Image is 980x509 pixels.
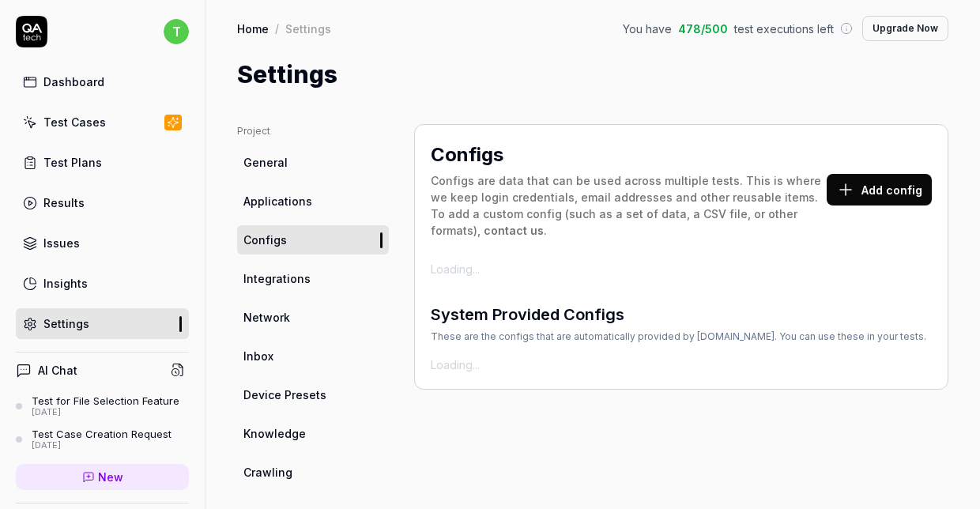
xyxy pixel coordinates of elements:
a: Test for File Selection Feature[DATE] [16,394,189,418]
div: [DATE] [32,407,179,418]
h1: Settings [237,57,337,92]
span: t [164,19,189,44]
div: Test for File Selection Feature [32,394,179,407]
span: New [98,469,123,485]
button: Upgrade Now [862,16,948,41]
a: contact us [484,224,544,237]
span: You have [623,21,672,37]
div: Test Case Creation Request [32,428,171,440]
span: 478 / 500 [678,21,728,37]
button: Add config [827,174,932,205]
div: Results [43,194,85,211]
div: These are the configs that are automatically provided by [DOMAIN_NAME]. You can use these in your... [431,330,926,344]
div: Loading... [431,356,932,373]
span: Integrations [243,270,311,287]
div: Dashboard [43,74,104,90]
h3: System Provided Configs [431,303,926,326]
a: Integrations [237,264,389,293]
div: Project [237,124,389,138]
div: Settings [285,21,331,36]
a: Insights [16,268,189,299]
a: Issues [16,228,189,258]
div: Test Plans [43,154,102,171]
span: Inbox [243,348,273,364]
div: / [275,21,279,36]
a: Test Cases [16,107,189,138]
div: [DATE] [32,440,171,451]
span: Knowledge [243,425,306,442]
div: Issues [43,235,80,251]
a: Device Presets [237,380,389,409]
span: test executions left [734,21,834,37]
h4: AI Chat [38,362,77,379]
a: General [237,148,389,177]
span: General [243,154,288,171]
span: Network [243,309,290,326]
a: Home [237,21,269,36]
a: Applications [237,187,389,216]
span: Applications [243,193,312,209]
div: Loading... [431,261,932,277]
a: Configs [237,225,389,254]
a: Inbox [237,341,389,371]
span: Crawling [243,464,292,481]
a: Results [16,187,189,218]
div: Test Cases [43,114,106,130]
div: Insights [43,275,88,292]
button: t [164,16,189,47]
div: Settings [43,315,89,332]
a: Network [237,303,389,332]
a: Knowledge [237,419,389,448]
span: Device Presets [243,386,326,403]
div: Configs are data that can be used across multiple tests. This is where we keep login credentials,... [431,172,827,239]
a: Settings [16,308,189,339]
h2: Configs [431,141,503,169]
a: Test Plans [16,147,189,178]
a: Crawling [237,458,389,487]
a: Dashboard [16,66,189,97]
a: Test Case Creation Request[DATE] [16,428,189,451]
span: Configs [243,232,287,248]
a: New [16,464,189,490]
